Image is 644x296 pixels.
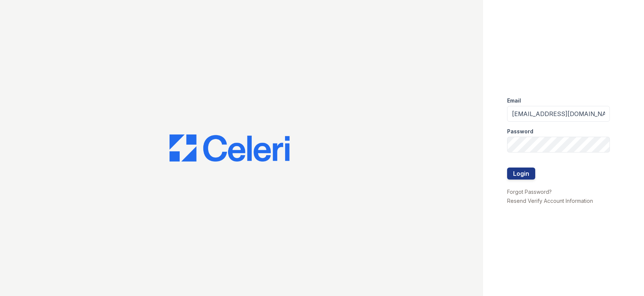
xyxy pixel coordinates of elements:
[507,168,535,180] button: Login
[170,134,290,162] img: CE_Logo_Blue-a8612792a0a2168367f1c8372b55b34899dd931a85d93a1a3d3e32e68fde9ad4.png
[507,128,533,135] label: Password
[507,198,593,204] a: Resend Verify Account Information
[507,189,552,195] a: Forgot Password?
[507,97,521,104] label: Email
